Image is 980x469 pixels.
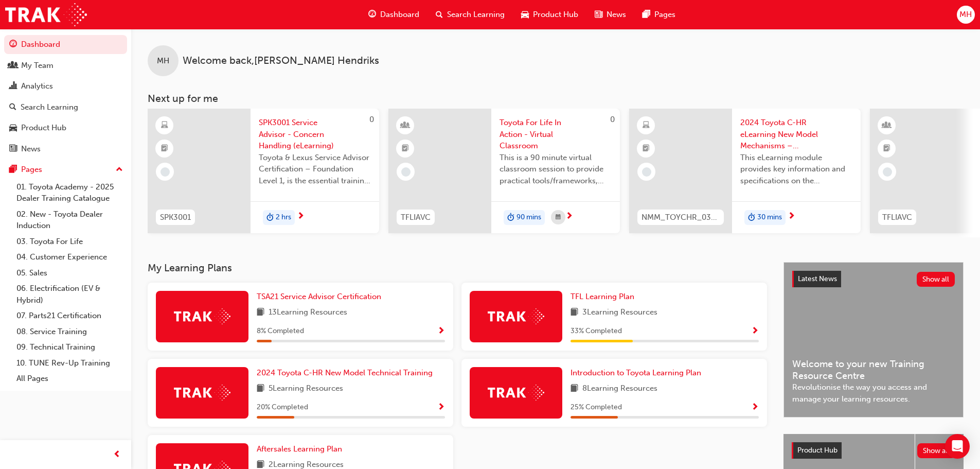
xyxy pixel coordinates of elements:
button: Pages [4,160,127,179]
span: 2024 Toyota C-HR New Model Technical Training [257,368,433,377]
a: news-iconNews [586,4,634,25]
span: learningResourceType_ELEARNING-icon [643,119,650,132]
span: 20 % Completed [257,402,308,413]
button: DashboardMy TeamAnalyticsSearch LearningProduct HubNews [4,33,127,160]
div: Product Hub [21,122,66,134]
a: pages-iconPages [634,4,684,25]
a: 07. Parts21 Certification [12,308,127,324]
a: 03. Toyota For Life [12,234,127,250]
span: Product Hub [533,9,578,21]
a: TFL Learning Plan [571,291,638,303]
span: 30 mins [757,212,782,223]
span: Pages [654,9,675,21]
span: guage-icon [368,8,376,21]
span: next-icon [565,212,573,221]
span: prev-icon [113,448,121,461]
a: 0TFLIAVCToyota For Life In Action - Virtual ClassroomThis is a 90 minute virtual classroom sessio... [388,109,620,233]
div: News [21,143,41,155]
span: TFLIAVC [401,212,431,223]
span: 5 Learning Resources [269,383,343,395]
span: Search Learning [447,9,505,21]
div: Pages [21,164,42,176]
span: news-icon [9,145,17,154]
span: news-icon [595,8,602,21]
a: 04. Customer Experience [12,249,127,265]
span: SPK3001 [160,212,191,223]
img: Trak [5,3,87,26]
span: Show Progress [751,403,759,412]
span: 8 Learning Resources [582,383,657,395]
a: TSA21 Service Advisor Certification [257,291,385,303]
span: TSA21 Service Advisor Certification [257,292,381,301]
span: News [607,9,626,21]
span: Show Progress [437,403,445,412]
a: Dashboard [4,35,127,54]
span: learningRecordVerb_NONE-icon [883,167,892,177]
a: Product HubShow all [792,442,955,459]
a: All Pages [12,371,127,387]
span: 3 Learning Resources [582,306,657,319]
div: My Team [21,60,54,72]
span: 33 % Completed [571,325,622,337]
a: 05. Sales [12,265,127,281]
span: 90 mins [516,212,541,223]
span: learningResourceType_INSTRUCTOR_LED-icon [402,119,409,132]
span: duration-icon [266,211,274,224]
span: 0 [610,115,615,124]
a: 10. TUNE Rev-Up Training [12,355,127,371]
span: This eLearning module provides key information and specifications on the powertrains associated w... [740,152,852,187]
span: pages-icon [9,165,17,175]
span: learningRecordVerb_NONE-icon [401,167,411,177]
a: 09. Technical Training [12,339,127,355]
span: 25 % Completed [571,402,622,413]
span: Welcome back , [PERSON_NAME] Hendriks [183,55,379,67]
span: people-icon [9,61,17,71]
span: learningResourceType_ELEARNING-icon [161,119,168,132]
span: search-icon [9,103,16,112]
span: pages-icon [643,8,650,21]
span: duration-icon [507,211,514,224]
span: 13 Learning Resources [269,306,347,319]
span: calendar-icon [556,211,561,224]
h3: My Learning Plans [148,262,767,274]
a: 02. New - Toyota Dealer Induction [12,206,127,234]
span: booktick-icon [643,142,650,155]
button: Show Progress [437,401,445,414]
a: Search Learning [4,98,127,117]
span: booktick-icon [883,142,890,155]
a: My Team [4,56,127,75]
span: book-icon [571,306,578,319]
span: chart-icon [9,82,17,91]
a: NMM_TOYCHR_032024_MODULE_22024 Toyota C-HR eLearning New Model Mechanisms – Powertrains (Module 2... [629,109,861,233]
a: Latest NewsShow allWelcome to your new Training Resource CentreRevolutionise the way you access a... [783,262,964,418]
span: Latest News [798,274,837,283]
h3: Next up for me [131,93,980,105]
span: Introduction to Toyota Learning Plan [571,368,701,377]
span: up-icon [116,163,123,177]
span: Dashboard [380,9,419,21]
span: booktick-icon [402,142,409,155]
span: next-icon [297,212,305,221]
a: 06. Electrification (EV & Hybrid) [12,281,127,308]
a: 08. Service Training [12,324,127,340]
span: car-icon [9,124,17,133]
span: MH [959,9,972,21]
span: 2024 Toyota C-HR eLearning New Model Mechanisms – Powertrains (Module 2) [740,117,852,152]
span: This is a 90 minute virtual classroom session to provide practical tools/frameworks, behaviours a... [500,152,612,187]
span: duration-icon [748,211,755,224]
a: 2024 Toyota C-HR New Model Technical Training [257,367,437,379]
span: Product Hub [797,446,838,455]
a: 01. Toyota Academy - 2025 Dealer Training Catalogue [12,179,127,206]
span: next-icon [788,212,795,221]
span: 8 % Completed [257,325,304,337]
span: guage-icon [9,40,17,49]
span: book-icon [257,383,264,395]
a: search-iconSearch Learning [427,4,513,25]
div: Analytics [21,80,53,92]
span: TFLIAVC [882,212,912,223]
button: Show Progress [751,325,759,338]
img: Trak [488,385,544,401]
span: learningRecordVerb_NONE-icon [642,167,651,177]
